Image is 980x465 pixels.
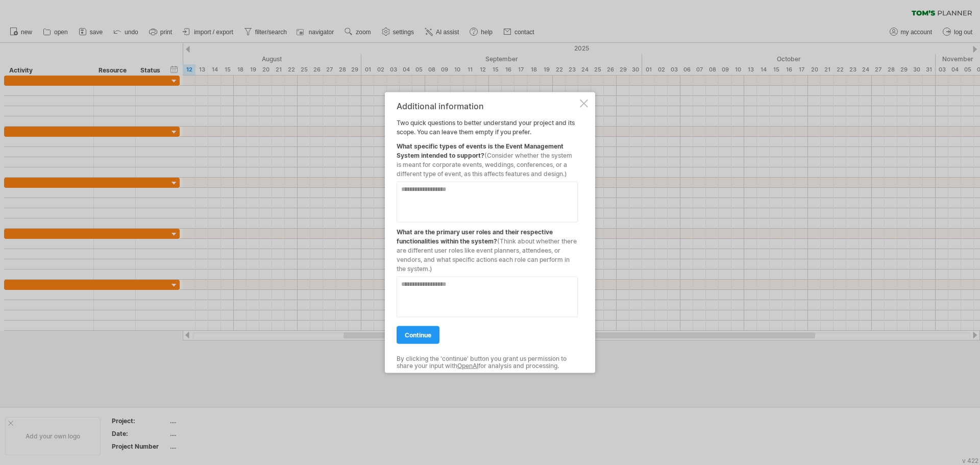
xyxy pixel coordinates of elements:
[397,222,578,273] div: What are the primary user roles and their respective functionalities within the system?
[397,101,578,364] div: Two quick questions to better understand your project and its scope. You can leave them empty if ...
[405,331,431,338] span: continue
[397,136,578,178] div: What specific types of events is the Event Management System intended to support?
[397,326,439,344] a: continue
[397,101,578,110] div: Additional information
[397,151,572,177] span: (Consider whether the system is meant for corporate events, weddings, conferences, or a different...
[397,355,578,370] div: By clicking the 'continue' button you grant us permission to share your input with for analysis a...
[457,362,478,370] a: OpenAI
